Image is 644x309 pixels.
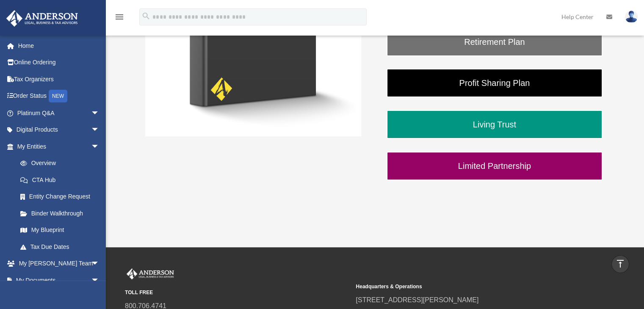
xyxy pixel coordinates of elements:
i: search [141,11,151,21]
a: My [PERSON_NAME] Teamarrow_drop_down [6,255,112,272]
a: vertical_align_top [611,255,629,273]
a: My Documentsarrow_drop_down [6,272,112,289]
a: CTA Hub [12,171,112,188]
span: arrow_drop_down [91,272,108,289]
a: [STREET_ADDRESS][PERSON_NAME] [356,296,478,303]
a: Online Ordering [6,54,112,71]
span: arrow_drop_down [91,105,108,122]
img: Anderson Advisors Platinum Portal [125,268,176,279]
span: arrow_drop_down [91,255,108,273]
a: Tax Organizers [6,71,112,88]
div: NEW [49,90,67,102]
small: TOLL FREE [125,288,350,297]
a: menu [114,15,124,22]
i: vertical_align_top [615,259,625,269]
span: arrow_drop_down [91,121,108,139]
a: Home [6,37,112,54]
a: Limited Partnership [387,152,603,180]
a: Binder Walkthrough [12,205,108,222]
a: My Blueprint [12,222,112,239]
i: menu [114,12,124,22]
a: Living Trust [387,110,603,139]
a: Platinum Q&Aarrow_drop_down [6,105,112,121]
img: Anderson Advisors Platinum Portal [4,10,80,27]
small: Headquarters & Operations [356,282,580,291]
a: Profit Sharing Plan [387,69,603,97]
a: Overview [12,155,112,172]
a: Order StatusNEW [6,88,112,105]
a: Digital Productsarrow_drop_down [6,121,112,138]
a: Entity Change Request [12,188,112,205]
span: arrow_drop_down [91,138,108,155]
img: User Pic [625,11,638,23]
a: Tax Due Dates [12,238,112,255]
a: Retirement Plan [387,28,603,56]
a: My Entitiesarrow_drop_down [6,138,112,155]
